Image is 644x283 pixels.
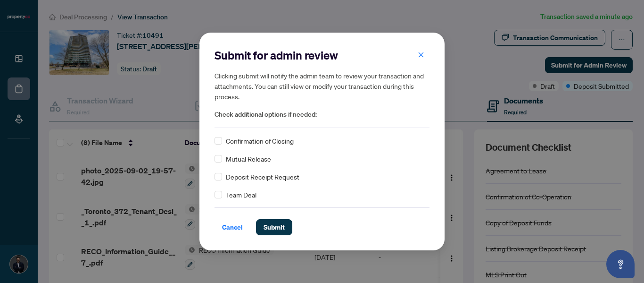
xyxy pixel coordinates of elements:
[256,219,292,235] button: Submit
[215,219,250,235] button: Cancel
[226,172,299,182] span: Deposit Receipt Request
[264,220,285,235] span: Submit
[222,220,243,235] span: Cancel
[226,189,256,200] span: Team Deal
[215,48,429,63] h2: Submit for admin review
[226,136,294,146] span: Confirmation of Closing
[215,109,429,120] span: Check additional options if needed:
[226,154,271,164] span: Mutual Release
[418,51,424,58] span: close
[606,250,635,278] button: Open asap
[215,70,429,102] h5: Clicking submit will notify the admin team to review your transaction and attachments. You can st...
